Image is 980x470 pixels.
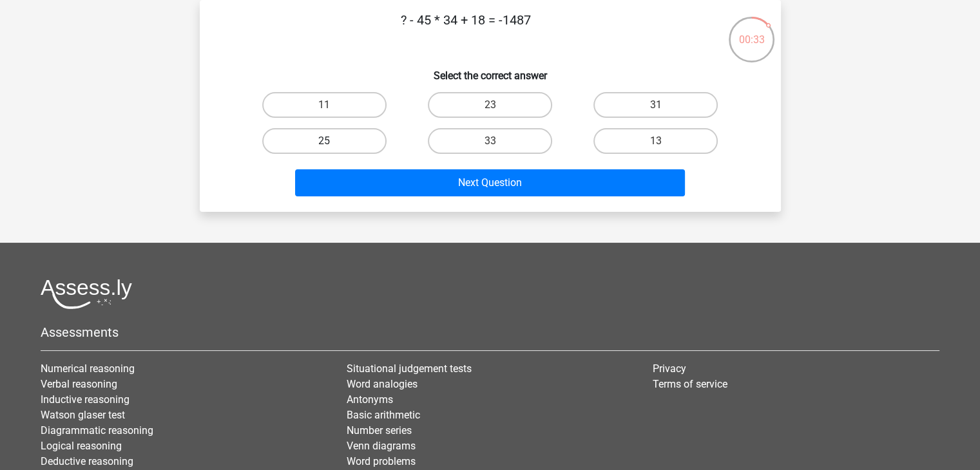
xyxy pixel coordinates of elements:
a: Number series [347,424,412,437]
p: ? - 45 * 34 + 18 = -1487 [220,10,712,49]
label: 25 [262,128,387,154]
label: 11 [262,92,387,118]
div: 00:33 [727,15,776,48]
img: Assessly logo [41,279,132,309]
a: Situational judgement tests [347,362,472,375]
a: Numerical reasoning [41,362,135,375]
a: Word analogies [347,378,418,390]
a: Inductive reasoning [41,393,130,406]
a: Watson glaser test [41,409,125,421]
a: Venn diagrams [347,440,416,452]
a: Terms of service [653,378,727,390]
label: 13 [593,128,718,154]
label: 23 [428,92,552,118]
button: Next Question [295,169,685,196]
label: 31 [593,92,718,118]
a: Verbal reasoning [41,378,117,390]
a: Antonyms [347,393,393,406]
a: Diagrammatic reasoning [41,424,153,437]
a: Word problems [347,455,416,467]
a: Deductive reasoning [41,455,133,467]
a: Logical reasoning [41,440,122,452]
label: 33 [428,128,552,154]
a: Privacy [653,362,686,375]
h6: Select the correct answer [220,59,760,82]
h5: Assessments [41,324,939,340]
a: Basic arithmetic [347,409,420,421]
